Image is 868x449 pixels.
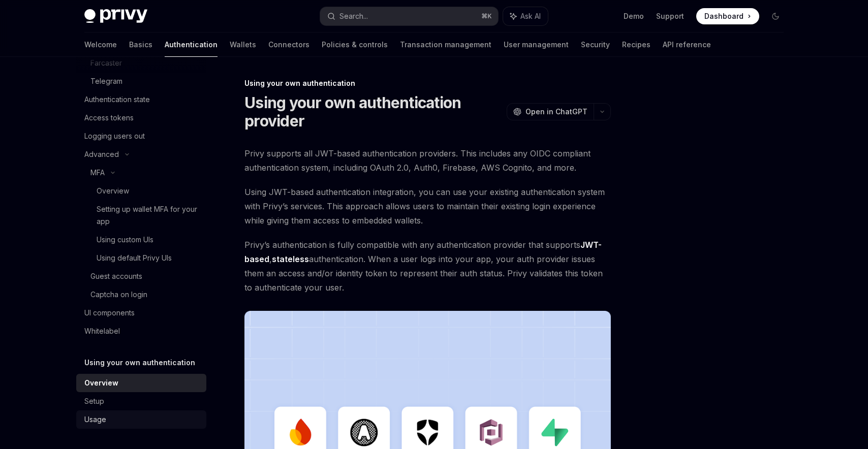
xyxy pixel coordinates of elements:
button: Ask AI [503,7,548,25]
a: Overview [76,374,206,392]
a: Connectors [268,33,309,57]
a: Captcha on login [76,285,206,304]
h5: Using your own authentication [84,357,195,369]
a: Recipes [622,33,650,57]
div: Captcha on login [90,288,147,301]
button: Open in ChatGPT [507,103,594,120]
div: Overview [97,185,129,197]
h1: Using your own authentication provider [244,93,503,130]
div: Authentication state [84,93,150,106]
div: Access tokens [84,112,134,124]
div: Usage [84,413,106,426]
div: Setting up wallet MFA for your app [97,203,200,228]
a: Wallets [230,33,256,57]
a: Security [581,33,610,57]
a: Setup [76,392,206,410]
div: Whitelabel [84,325,120,337]
a: Basics [129,33,152,57]
a: Welcome [84,33,117,57]
span: Privy’s authentication is fully compatible with any authentication provider that supports , authe... [244,238,611,295]
a: stateless [272,254,309,265]
a: Access tokens [76,109,206,127]
span: Ask AI [520,11,541,21]
div: Overview [84,377,118,389]
a: Demo [624,11,644,21]
a: UI components [76,304,206,322]
a: Transaction management [400,33,491,57]
a: Authentication [165,33,218,57]
div: Using your own authentication [244,78,611,88]
a: Dashboard [696,8,759,24]
span: Dashboard [704,11,743,21]
a: Overview [76,182,206,200]
a: User management [504,33,569,57]
div: MFA [90,167,105,179]
a: Support [656,11,684,21]
a: Guest accounts [76,267,206,285]
a: API reference [663,33,711,57]
span: Privy supports all JWT-based authentication providers. This includes any OIDC compliant authentic... [244,146,611,175]
a: Logging users out [76,127,206,145]
a: Setting up wallet MFA for your app [76,200,206,231]
a: Policies & controls [322,33,388,57]
a: Telegram [76,72,206,90]
div: Using custom UIs [97,234,153,246]
div: Telegram [90,75,122,87]
div: Guest accounts [90,270,142,282]
a: Authentication state [76,90,206,109]
a: Using default Privy UIs [76,249,206,267]
img: dark logo [84,9,147,23]
a: Using custom UIs [76,231,206,249]
div: Setup [84,395,104,407]
a: Whitelabel [76,322,206,340]
div: Logging users out [84,130,145,142]
div: Search... [339,10,368,22]
div: UI components [84,307,135,319]
button: Toggle dark mode [767,8,784,24]
div: Advanced [84,148,119,161]
span: Using JWT-based authentication integration, you can use your existing authentication system with ... [244,185,611,228]
button: Search...⌘K [320,7,498,25]
span: ⌘ K [481,12,492,20]
div: Using default Privy UIs [97,252,172,264]
span: Open in ChatGPT [525,107,587,117]
a: Usage [76,410,206,429]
